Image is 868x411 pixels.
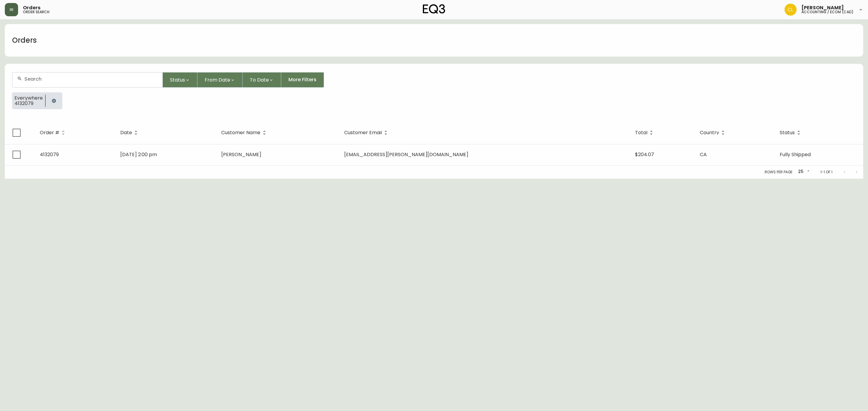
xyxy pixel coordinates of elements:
span: CA [700,151,707,158]
span: Customer Name [221,130,268,135]
span: Fully Shipped [780,151,811,158]
p: 1-1 of 1 [820,169,832,175]
span: [EMAIL_ADDRESS][PERSON_NAME][DOMAIN_NAME] [344,151,468,158]
span: 4132079 [14,101,43,106]
span: Date [120,130,140,135]
span: From Date [205,76,230,84]
p: Rows per page: [765,169,793,175]
img: c8a50d9e0e2261a29cae8bb82ebd33d8 [785,4,797,16]
span: $204.07 [635,151,654,158]
span: Order # [40,131,59,134]
div: 25 [796,167,811,177]
span: [PERSON_NAME] [801,5,844,10]
span: Customer Email [344,131,382,134]
button: From Date [197,72,243,88]
img: logo [423,4,445,14]
span: Customer Email [344,130,390,135]
input: Search [24,76,158,82]
h1: Orders [12,35,37,45]
span: Total [635,130,655,135]
span: To Date [250,76,269,84]
span: Order # [40,130,67,135]
button: To Date [243,72,281,88]
button: More Filters [281,72,324,88]
span: Status [170,76,185,84]
h5: accounting / ecom (cad) [801,10,854,14]
h5: order search [23,10,49,14]
span: Customer Name [221,131,260,134]
span: Everywhere [14,95,43,101]
span: Orders [23,5,40,10]
span: Country [700,131,719,134]
span: Status [780,130,803,135]
span: Date [120,131,132,134]
button: Status [163,72,197,88]
span: [DATE] 2:00 pm [120,151,157,158]
span: Country [700,130,727,135]
span: [PERSON_NAME] [221,151,261,158]
span: Status [780,131,795,134]
span: 4132079 [40,151,59,158]
span: Total [635,131,647,134]
span: More Filters [288,76,316,83]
